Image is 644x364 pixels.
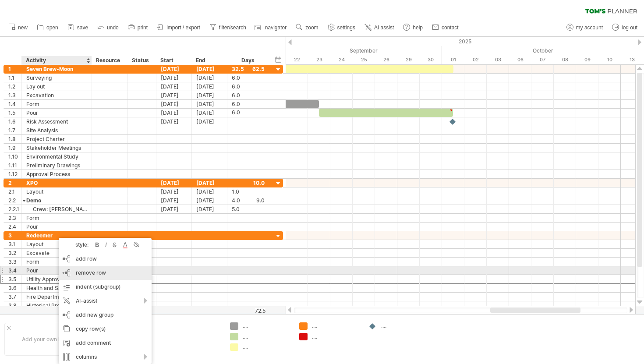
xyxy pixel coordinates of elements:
[26,152,87,161] div: Environmental Study
[8,240,21,248] div: 3.1
[8,144,21,152] div: 1.9
[156,65,192,73] div: [DATE]
[59,350,152,364] div: columns
[8,275,21,283] div: 3.5
[8,179,21,187] div: 2
[8,301,21,310] div: 3.8
[308,55,330,64] div: Tuesday, 23 September 2025
[146,322,219,330] div: ....
[156,100,192,108] div: [DATE]
[610,22,640,33] a: log out
[8,82,21,91] div: 1.2
[420,55,442,64] div: Tuesday, 30 September 2025
[326,22,358,33] a: settings
[26,301,87,310] div: Historical Preservation Approval
[26,258,87,266] div: Form
[8,266,21,275] div: 3.4
[192,65,227,73] div: [DATE]
[59,336,152,350] div: add comment
[243,322,290,330] div: ....
[8,109,21,117] div: 1.5
[26,56,87,65] div: Activity
[4,323,86,356] div: Add your own logo
[156,196,192,205] div: [DATE]
[59,308,152,322] div: add new group
[146,344,219,352] div: ....
[26,293,87,301] div: Fire Department Approval
[232,82,265,91] div: 6.0
[8,100,21,108] div: 1.4
[8,214,21,222] div: 2.3
[8,293,21,301] div: 3.7
[487,55,509,64] div: Friday, 3 October 2025
[192,82,227,91] div: [DATE]
[26,144,87,152] div: Stakeholder Meetings
[196,56,222,65] div: End
[26,65,87,73] div: Seven Brew-Moon
[243,333,290,340] div: ....
[26,179,87,187] div: XPO
[26,196,87,205] div: Demo
[305,25,318,31] span: zoom
[126,22,150,33] a: print
[192,91,227,99] div: [DATE]
[232,74,265,82] div: 6.0
[232,196,265,205] div: 4.0
[286,55,308,64] div: Monday, 22 September 2025
[146,333,219,341] div: ....
[554,55,576,64] div: Wednesday, 8 October 2025
[156,117,192,126] div: [DATE]
[59,280,152,294] div: indent (subgroup)
[59,294,152,308] div: AI-assist
[26,231,87,240] div: Redeemer
[26,117,87,126] div: Risk Assessment
[155,22,203,33] a: import / export
[598,55,621,64] div: Friday, 10 October 2025
[46,25,58,31] span: open
[265,25,287,31] span: navigator
[26,82,87,91] div: Lay out
[228,307,265,314] div: 72.5
[26,240,87,248] div: Layout
[156,82,192,91] div: [DATE]
[95,22,121,33] a: undo
[232,187,265,196] div: 1.0
[232,109,265,117] div: 6.0
[26,100,87,108] div: Form
[8,152,21,161] div: 1.10
[8,187,21,196] div: 2.1
[6,22,30,33] a: new
[8,170,21,178] div: 1.12
[192,196,227,205] div: [DATE]
[59,252,152,266] div: add row
[26,275,87,283] div: Utility Approvals
[442,25,459,31] span: contact
[413,25,423,31] span: help
[430,22,461,33] a: contact
[26,284,87,292] div: Health and Safety Permits
[26,214,87,222] div: Form
[160,56,187,65] div: Start
[442,55,464,64] div: Wednesday, 1 October 2025
[312,333,360,340] div: ....
[8,117,21,126] div: 1.6
[26,170,87,178] div: Approval Process
[65,22,91,33] a: save
[8,135,21,143] div: 1.8
[621,55,643,64] div: Monday, 13 October 2025
[232,100,265,108] div: 6.0
[464,55,487,64] div: Thursday, 2 October 2025
[192,205,227,213] div: [DATE]
[26,249,87,257] div: Excavate
[8,161,21,170] div: 1.11
[207,22,249,33] a: filter/search
[156,74,192,82] div: [DATE]
[26,205,87,213] div: Crew: [PERSON_NAME], [PERSON_NAME], [PERSON_NAME], [PERSON_NAME], [PERSON_NAME]
[330,55,353,64] div: Wednesday, 24 September 2025
[156,109,192,117] div: [DATE]
[8,126,21,134] div: 1.7
[96,56,123,65] div: Resource
[192,117,227,126] div: [DATE]
[18,25,28,31] span: new
[26,109,87,117] div: Pour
